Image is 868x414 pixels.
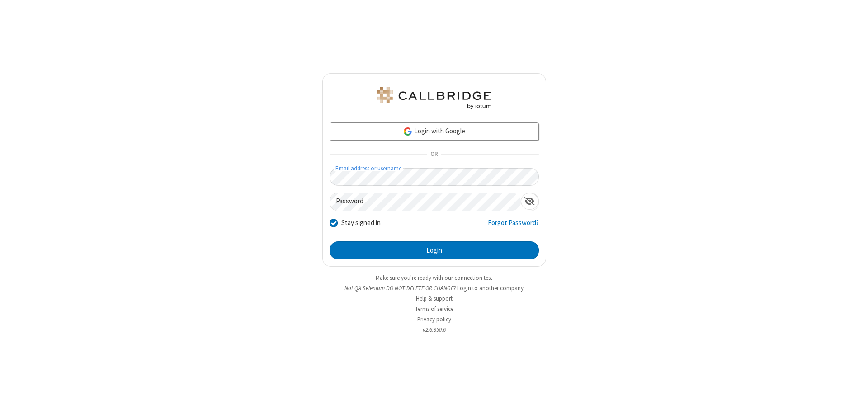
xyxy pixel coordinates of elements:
a: Login with Google [330,122,539,141]
a: Help & support [416,295,453,302]
li: Not QA Selenium DO NOT DELETE OR CHANGE? [322,284,546,292]
input: Email address or username [330,168,539,186]
img: QA Selenium DO NOT DELETE OR CHANGE [375,87,493,109]
div: Show password [521,193,538,210]
li: v2.6.350.6 [322,325,546,334]
span: OR [427,148,441,161]
a: Terms of service [415,305,453,313]
input: Password [330,193,521,211]
img: google-icon.png [403,127,413,136]
iframe: Chat [845,390,861,408]
label: Stay signed in [341,218,381,228]
button: Login to another company [457,284,524,292]
a: Make sure you're ready with our connection test [376,274,492,282]
button: Login [330,241,539,259]
a: Forgot Password? [488,218,539,235]
a: Privacy policy [417,315,451,323]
